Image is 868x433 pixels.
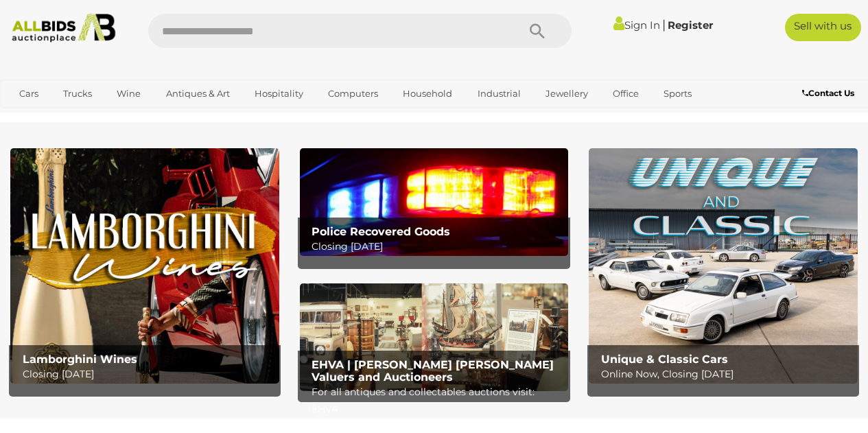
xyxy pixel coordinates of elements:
[469,82,530,105] a: Industrial
[300,283,569,391] img: EHVA | Evans Hastings Valuers and Auctioneers
[312,384,563,418] p: For all antiques and collectables auctions visit: EHVA
[319,82,387,105] a: Computers
[668,19,713,32] a: Register
[503,14,572,48] button: Search
[802,86,858,101] a: Contact Us
[604,82,648,105] a: Office
[312,238,563,255] p: Closing [DATE]
[54,82,101,105] a: Trucks
[537,82,597,105] a: Jewellery
[601,353,728,366] b: Unique & Classic Cars
[312,358,554,384] b: EHVA | [PERSON_NAME] [PERSON_NAME] Valuers and Auctioneers
[300,148,569,256] img: Police Recovered Goods
[23,353,137,366] b: Lamborghini Wines
[655,82,701,105] a: Sports
[589,148,858,384] img: Unique & Classic Cars
[300,148,569,256] a: Police Recovered Goods Police Recovered Goods Closing [DATE]
[246,82,312,105] a: Hospitality
[6,14,121,43] img: Allbids.com.au
[802,88,854,98] b: Contact Us
[10,82,47,105] a: Cars
[601,366,852,383] p: Online Now, Closing [DATE]
[10,148,279,384] img: Lamborghini Wines
[613,19,660,32] a: Sign In
[662,17,666,32] span: |
[108,82,150,105] a: Wine
[589,148,858,384] a: Unique & Classic Cars Unique & Classic Cars Online Now, Closing [DATE]
[23,366,274,383] p: Closing [DATE]
[10,105,126,128] a: [GEOGRAPHIC_DATA]
[394,82,461,105] a: Household
[300,283,569,391] a: EHVA | Evans Hastings Valuers and Auctioneers EHVA | [PERSON_NAME] [PERSON_NAME] Valuers and Auct...
[157,82,239,105] a: Antiques & Art
[10,148,279,384] a: Lamborghini Wines Lamborghini Wines Closing [DATE]
[312,225,450,238] b: Police Recovered Goods
[785,14,861,41] a: Sell with us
